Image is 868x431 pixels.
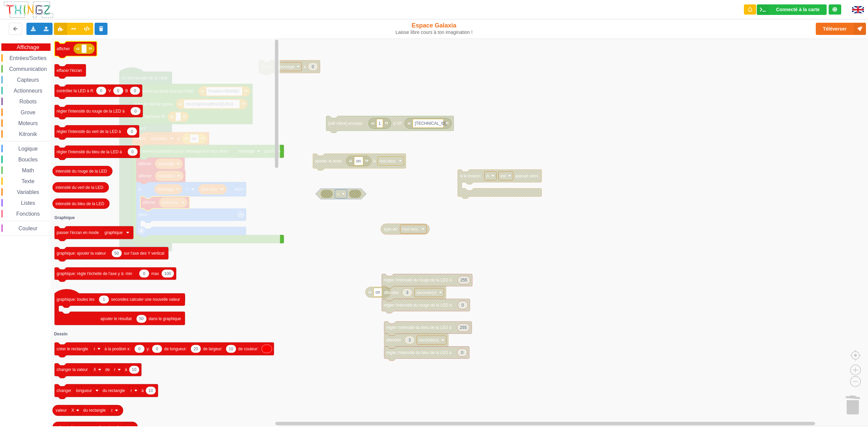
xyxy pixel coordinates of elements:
[816,23,866,35] button: Téléverser
[55,215,75,220] text: Graphique
[3,1,54,19] img: thingz_logo.png
[57,297,94,302] text: graphique: toutes les
[18,131,38,137] span: Kitronik
[386,338,401,342] text: attendre
[384,278,452,282] text: régler l'intensité du rouge de la LED à
[357,30,511,35] div: Laisse libre cours à ton imagination !
[315,159,342,163] text: ajouter le texte
[378,121,381,126] text: 1
[164,347,187,351] text: de longueur:
[380,159,396,163] text: mot recu
[203,347,222,351] text: de largeur:
[416,290,436,295] text: seconde(s)
[134,109,137,113] text: 0
[17,146,39,152] span: Logique
[56,185,103,190] text: intensité du vert de la LED
[393,121,402,126] text: à l'IP
[100,88,102,93] text: 0
[72,408,74,413] text: X
[776,7,820,12] div: Connecté à la carte
[164,271,171,276] text: 100
[104,347,131,351] text: à la position x:
[829,4,841,15] div: Tu es connecté au serveur de création de Thingz
[18,99,38,104] span: Robots
[56,169,107,173] text: intensité du rouge de la LED
[100,316,132,321] text: ajouter le résultat
[57,68,82,73] text: effacer l'écran
[356,159,360,163] text: on
[500,174,506,178] text: est
[16,77,40,83] span: Capteurs
[124,251,164,256] text: sur l'axe des Y vertical
[134,88,136,93] text: 0
[57,388,71,393] text: changer
[57,46,70,51] text: afficher
[757,4,827,15] div: Ta base fonctionne bien !
[149,388,153,393] text: 10
[20,178,35,184] span: Texte
[486,174,489,178] text: A
[57,149,122,154] text: régler l'intensité du bleu de la LED à
[384,290,399,295] text: attendre
[386,350,452,355] text: régler l'intensité du bleu de la LED à
[312,64,314,69] text: 0
[114,251,119,256] text: 50
[21,168,35,173] span: Math
[16,44,40,50] span: Affichage
[114,367,115,372] text: r
[460,278,467,282] text: 255
[54,332,67,336] text: Dessin
[103,388,125,393] text: du rectangle
[373,159,376,163] text: à
[103,297,105,302] text: 1
[17,157,39,162] span: Boucles
[415,121,446,126] text: [TECHNICAL_ID]
[409,338,411,342] text: 3
[76,388,92,393] text: longueur
[376,290,380,295] text: on
[132,149,134,154] text: 0
[125,88,128,93] text: B
[461,350,463,355] text: 0
[57,347,88,351] text: créer le rectangle
[131,388,132,393] text: r
[460,325,467,330] text: 255
[83,408,106,413] text: du rectangle
[105,367,110,372] text: de
[132,367,137,372] text: 10
[149,316,181,321] text: dans le graphique
[94,347,95,351] text: r
[138,347,141,351] text: 0
[94,367,96,372] text: X
[461,302,464,307] text: 0
[328,121,362,126] text: [wifi client] envoyer
[151,271,159,276] text: max
[460,174,480,178] text: si le bouton
[386,325,452,330] text: régler l'intensité du bleu de la LED à
[57,88,93,93] text: contrôler la LED à R
[57,251,106,256] text: graphique: ajouter la valeur
[147,347,150,351] text: y:
[18,226,39,231] span: Couleur
[406,290,409,295] text: 3
[15,211,41,217] span: Fonctions
[156,347,158,351] text: 0
[141,388,144,393] text: à
[303,64,306,69] text: à
[8,66,48,72] span: Communication
[20,200,36,206] span: Listes
[402,227,418,231] text: mot recu
[229,347,233,351] text: 10
[104,230,123,235] text: graphique
[57,271,132,276] text: graphique: règle l'échelle de l'axe y à: min
[111,297,180,302] text: secondes calculer une nouvelle valeur
[131,129,133,134] text: 0
[56,201,104,206] text: intensité du bleu de la LED
[357,22,511,35] div: Espace Galaxia
[515,174,538,178] text: appuyé alors
[57,230,99,235] text: passer l'écran en mode
[419,338,439,342] text: seconde(s)
[13,88,43,94] span: Actionneurs
[117,88,119,93] text: 0
[143,271,145,276] text: 0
